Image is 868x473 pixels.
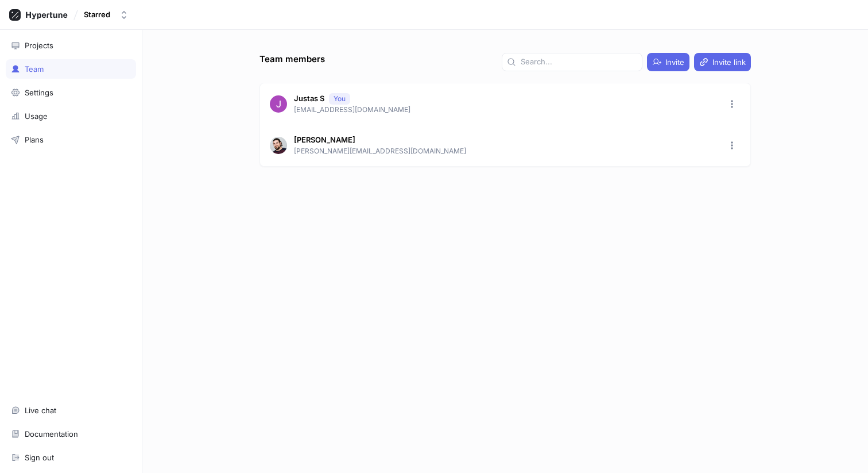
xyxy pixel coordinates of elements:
a: Documentation [6,424,136,444]
a: Plans [6,130,136,149]
p: [EMAIL_ADDRESS][DOMAIN_NAME] [294,105,716,115]
div: Settings [25,88,53,97]
a: Settings [6,83,136,102]
span: Invite [665,59,684,66]
img: User [270,137,287,154]
span: Invite link [712,59,746,66]
div: Projects [25,41,53,50]
img: User [270,95,287,113]
a: Usage [6,106,136,126]
div: Live chat [25,406,56,415]
input: Search... [521,56,637,68]
button: Starred [79,5,133,24]
button: Invite [647,53,689,71]
p: Justas S [294,93,324,105]
p: [PERSON_NAME][EMAIL_ADDRESS][DOMAIN_NAME] [294,146,716,156]
p: Team members [259,53,325,66]
a: Team [6,59,136,79]
a: Projects [6,36,136,55]
div: Plans [25,135,44,144]
div: Usage [25,111,48,121]
button: Invite link [694,53,751,71]
div: Team [25,64,44,74]
div: You [334,94,346,104]
div: Documentation [25,429,78,439]
div: Sign out [25,453,54,462]
div: Starred [84,10,110,20]
p: [PERSON_NAME] [294,134,355,146]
